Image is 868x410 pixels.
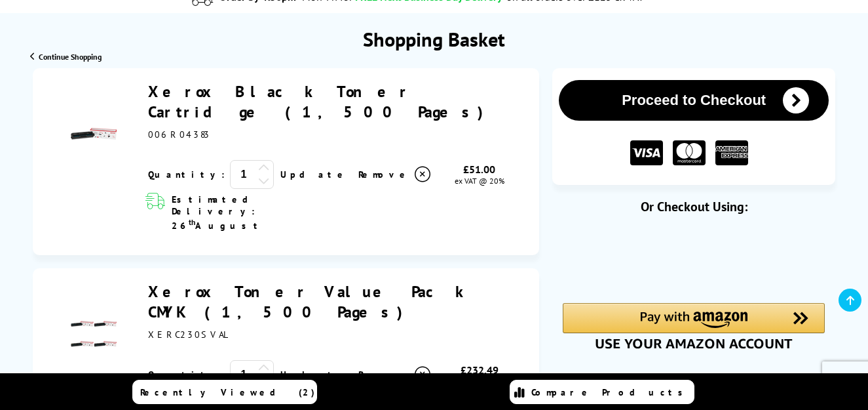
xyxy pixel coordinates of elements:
[432,363,526,377] div: £232.49
[715,140,748,166] img: American Express
[71,311,117,357] img: Xerox Toner Value Pack CMYK (1,500 Pages)
[563,236,825,281] iframe: PayPal
[148,329,229,340] span: XERC230SVAL
[148,169,225,180] span: Quantity:
[148,81,492,122] a: Xerox Black Toner Cartridge (1,500 Pages)
[563,303,825,349] div: Amazon Pay - Use your Amazon account
[531,386,690,398] span: Compare Products
[358,365,432,384] a: Delete item from your basket
[280,369,348,380] a: Update
[148,281,472,322] a: Xerox Toner Value Pack CMYK (1,500 Pages)
[39,52,102,62] span: Continue Shopping
[630,140,663,166] img: VISA
[140,386,315,398] span: Recently Viewed (2)
[358,369,410,380] span: Remove
[673,140,706,166] img: MASTER CARD
[552,370,835,383] div: Frequently Asked Questions
[148,369,225,380] span: Quantity:
[148,129,211,140] span: 006R04383
[189,217,195,227] sup: th
[559,80,829,121] button: Proceed to Checkout
[172,194,296,232] span: Estimated Delivery: 26 August
[363,26,505,52] h1: Shopping Basket
[358,169,410,180] span: Remove
[280,169,348,180] a: Update
[510,380,694,404] a: Compare Products
[552,198,835,215] div: Or Checkout Using:
[358,165,432,184] a: Delete item from your basket
[455,176,504,186] span: ex VAT @ 20%
[71,111,117,157] img: Xerox Black Toner Cartridge (1,500 Pages)
[30,52,102,62] a: Continue Shopping
[132,380,317,404] a: Recently Viewed (2)
[432,163,526,176] div: £51.00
